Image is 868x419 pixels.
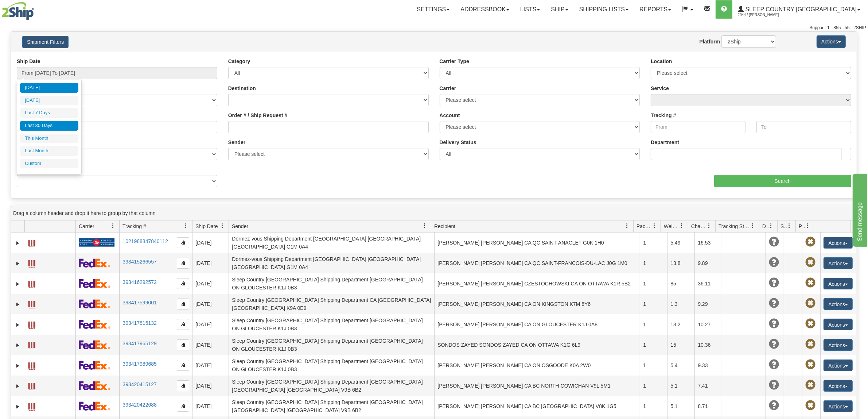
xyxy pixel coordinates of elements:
[732,0,866,19] a: Sleep Country [GEOGRAPHIC_DATA] 2044 / [PERSON_NAME]
[667,376,694,396] td: 5.1
[79,299,110,308] img: 2 - FedEx Express®
[801,220,814,232] a: Pickup Status filter column settings
[434,273,640,294] td: [PERSON_NAME] [PERSON_NAME] CZESTOCHOWSKI CA ON OTTAWA K1R 5B2
[228,139,245,146] label: Sender
[177,258,189,269] button: Copy to clipboard
[805,339,816,349] span: Pickup Not Assigned
[434,223,455,230] span: Recipient
[20,108,78,118] li: Last 7 Days
[651,85,669,92] label: Service
[79,223,94,230] span: Carrier
[824,298,853,310] button: Actions
[762,223,768,230] span: Delivery Status
[180,220,192,232] a: Tracking # filter column settings
[651,139,679,146] label: Department
[192,396,229,416] td: [DATE]
[228,58,250,65] label: Category
[651,112,676,119] label: Tracking #
[2,2,34,20] img: logo2044.jpg
[14,383,22,390] a: Expand
[769,400,779,411] span: Unknown
[192,355,229,376] td: [DATE]
[122,223,146,230] span: Tracking #
[824,360,853,371] button: Actions
[694,253,722,273] td: 9.89
[229,232,434,253] td: Dormez-vous Shipping Department [GEOGRAPHIC_DATA] [GEOGRAPHIC_DATA] [GEOGRAPHIC_DATA] G1M 0A4
[805,257,816,268] span: Pickup Not Assigned
[694,396,722,416] td: 8.71
[648,220,661,232] a: Packages filter column settings
[634,0,677,19] a: Reports
[651,121,746,133] input: From
[192,314,229,335] td: [DATE]
[440,85,456,92] label: Carrier
[177,339,189,350] button: Copy to clipboard
[195,223,218,230] span: Ship Date
[824,237,853,249] button: Actions
[756,121,851,133] input: To
[28,237,35,248] a: Label
[765,220,777,232] a: Delivery Status filter column settings
[229,376,434,396] td: Sleep Country [GEOGRAPHIC_DATA] Shipping Department [GEOGRAPHIC_DATA] [GEOGRAPHIC_DATA] [GEOGRAPH...
[434,376,640,396] td: [PERSON_NAME] [PERSON_NAME] CA BC NORTH COWICHAN V9L 5M1
[667,232,694,253] td: 5.49
[621,220,633,232] a: Recipient filter column settings
[28,298,35,310] a: Label
[703,220,715,232] a: Charge filter column settings
[440,58,469,65] label: Carrier Type
[691,223,707,230] span: Charge
[694,314,722,335] td: 10.27
[419,220,431,232] a: Sender filter column settings
[79,340,110,349] img: 2 - FedEx Express®
[744,6,857,12] span: Sleep Country [GEOGRAPHIC_DATA]
[229,335,434,355] td: Sleep Country [GEOGRAPHIC_DATA] Shipping Department [GEOGRAPHIC_DATA] ON GLOUCESTER K1J 0B3
[769,339,779,349] span: Unknown
[192,376,229,396] td: [DATE]
[79,279,110,288] img: 2 - FedEx Express®
[805,237,816,247] span: Pickup Not Assigned
[28,318,35,330] a: Label
[228,112,288,119] label: Order # / Ship Request #
[700,38,720,45] label: Platform
[640,335,667,355] td: 1
[232,223,248,230] span: Sender
[640,396,667,416] td: 1
[769,319,779,329] span: Unknown
[228,85,256,92] label: Destination
[434,314,640,335] td: [PERSON_NAME] [PERSON_NAME] CA ON GLOUCESTER K1J 0A8
[694,232,722,253] td: 16.53
[805,360,816,370] span: Pickup Not Assigned
[640,314,667,335] td: 1
[747,220,759,232] a: Tracking Status filter column settings
[79,381,110,390] img: 2 - FedEx Express®
[79,258,110,268] img: 2 - FedEx Express®
[107,220,119,232] a: Carrier filter column settings
[434,335,640,355] td: SONDOS ZAYED SONDOS ZAYED CA ON OTTAWA K1G 6L9
[122,341,156,346] a: 393417965129
[719,223,750,230] span: Tracking Status
[805,380,816,390] span: Pickup Not Assigned
[799,223,805,230] span: Pickup Status
[20,159,78,169] li: Custom
[14,280,22,288] a: Expand
[122,381,156,387] a: 393420415127
[28,380,35,391] a: Label
[515,0,545,19] a: Lists
[694,355,722,376] td: 9.33
[11,206,857,220] div: grid grouping header
[229,396,434,416] td: Sleep Country [GEOGRAPHIC_DATA] Shipping Department [GEOGRAPHIC_DATA] [GEOGRAPHIC_DATA] [GEOGRAPH...
[769,380,779,390] span: Unknown
[769,298,779,308] span: Unknown
[769,257,779,268] span: Unknown
[79,320,110,329] img: 2 - FedEx Express®
[20,83,78,93] li: [DATE]
[545,0,573,19] a: Ship
[177,299,189,310] button: Copy to clipboard
[229,253,434,273] td: Dormez-vous Shipping Department [GEOGRAPHIC_DATA] [GEOGRAPHIC_DATA] [GEOGRAPHIC_DATA] G1M 0A4
[783,220,795,232] a: Shipment Issues filter column settings
[14,342,22,349] a: Expand
[5,4,67,13] div: Send message
[17,58,40,65] label: Ship Date
[640,273,667,294] td: 1
[192,253,229,273] td: [DATE]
